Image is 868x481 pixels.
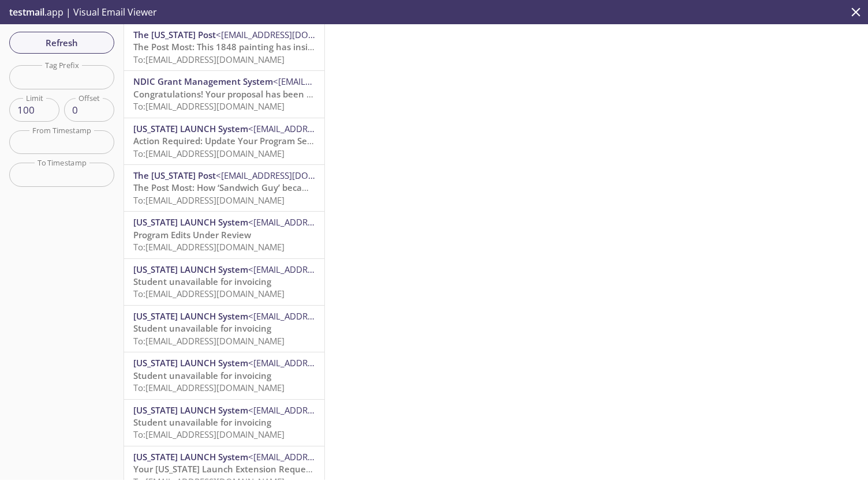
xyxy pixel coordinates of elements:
span: <[EMAIL_ADDRESS][DOMAIN_NAME]> [216,29,365,40]
span: [US_STATE] LAUNCH System [133,357,248,369]
span: Program Edits Under Review [133,229,251,240]
span: <[EMAIL_ADDRESS][DOMAIN_NAME][US_STATE]> [248,216,442,228]
span: To: [EMAIL_ADDRESS][DOMAIN_NAME] [133,100,285,112]
span: <[EMAIL_ADDRESS][DOMAIN_NAME][US_STATE]> [248,123,442,134]
div: The [US_STATE] Post<[EMAIL_ADDRESS][DOMAIN_NAME]>The Post Most: This 1848 painting has insight in... [124,24,324,70]
span: Student unavailable for invoicing [133,370,271,381]
div: [US_STATE] LAUNCH System<[EMAIL_ADDRESS][DOMAIN_NAME][US_STATE]>Student unavailable for invoicing... [124,259,324,305]
span: Congratulations! Your proposal has been approved for an award! [133,88,403,100]
span: The [US_STATE] Post [133,170,216,181]
span: To: [EMAIL_ADDRESS][DOMAIN_NAME] [133,241,285,253]
span: <[EMAIL_ADDRESS][DOMAIN_NAME][US_STATE]> [248,310,442,322]
span: [US_STATE] LAUNCH System [133,451,248,463]
span: The Post Most: This 1848 painting has insight into American conspiracy thinking [133,41,466,52]
span: [US_STATE] LAUNCH System [133,310,248,322]
span: <[EMAIL_ADDRESS][DOMAIN_NAME]> [216,170,365,181]
span: Student unavailable for invoicing [133,322,271,334]
div: The [US_STATE] Post<[EMAIL_ADDRESS][DOMAIN_NAME]>The Post Most: How ‘Sandwich Guy’ became a resis... [124,165,324,211]
span: [US_STATE] LAUNCH System [133,404,248,416]
span: Refresh [18,35,105,50]
span: Action Required: Update Your Program Selection in [US_STATE] LAUNCH [133,135,431,146]
span: To: [EMAIL_ADDRESS][DOMAIN_NAME] [133,288,285,299]
div: [US_STATE] LAUNCH System<[EMAIL_ADDRESS][DOMAIN_NAME][US_STATE]>Action Required: Update Your Prog... [124,118,324,164]
span: Your [US_STATE] Launch Extension Request Has Been Reviewed [133,463,398,475]
span: To: [EMAIL_ADDRESS][DOMAIN_NAME] [133,194,285,206]
span: To: [EMAIL_ADDRESS][DOMAIN_NAME] [133,382,285,393]
span: [US_STATE] LAUNCH System [133,216,248,228]
div: NDIC Grant Management System<[EMAIL_ADDRESS][DOMAIN_NAME]>Congratulations! Your proposal has been... [124,71,324,117]
span: [US_STATE] LAUNCH System [133,123,248,134]
div: [US_STATE] LAUNCH System<[EMAIL_ADDRESS][DOMAIN_NAME][US_STATE]>Student unavailable for invoicing... [124,306,324,352]
span: <[EMAIL_ADDRESS][DOMAIN_NAME][US_STATE]> [248,451,442,463]
div: [US_STATE] LAUNCH System<[EMAIL_ADDRESS][DOMAIN_NAME][US_STATE]>Program Edits Under ReviewTo:[EMA... [124,212,324,258]
span: The Post Most: How ‘Sandwich Guy’ became a resistance icon in Trump’s D.C. [133,182,452,193]
span: <[EMAIL_ADDRESS][DOMAIN_NAME][US_STATE]> [248,357,442,369]
span: testmail [9,6,44,18]
span: <[EMAIL_ADDRESS][DOMAIN_NAME][US_STATE]> [248,264,442,275]
button: Refresh [9,32,114,54]
div: [US_STATE] LAUNCH System<[EMAIL_ADDRESS][DOMAIN_NAME][US_STATE]>Student unavailable for invoicing... [124,400,324,446]
span: <[EMAIL_ADDRESS][DOMAIN_NAME]> [273,76,422,87]
span: NDIC Grant Management System [133,76,273,87]
div: [US_STATE] LAUNCH System<[EMAIL_ADDRESS][DOMAIN_NAME][US_STATE]>Student unavailable for invoicing... [124,352,324,399]
span: To: [EMAIL_ADDRESS][DOMAIN_NAME] [133,54,285,65]
span: Student unavailable for invoicing [133,276,271,287]
span: To: [EMAIL_ADDRESS][DOMAIN_NAME] [133,429,285,440]
span: The [US_STATE] Post [133,29,216,40]
span: To: [EMAIL_ADDRESS][DOMAIN_NAME] [133,148,285,159]
span: Student unavailable for invoicing [133,416,271,428]
span: To: [EMAIL_ADDRESS][DOMAIN_NAME] [133,335,285,347]
span: <[EMAIL_ADDRESS][DOMAIN_NAME][US_STATE]> [248,404,442,416]
span: [US_STATE] LAUNCH System [133,264,248,275]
